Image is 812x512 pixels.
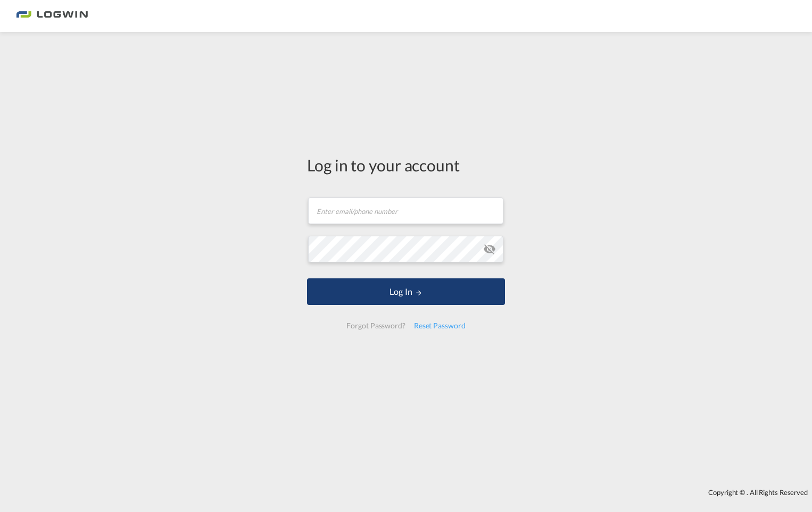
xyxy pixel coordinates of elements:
div: Log in to your account [307,154,505,176]
input: Enter email/phone number [308,197,503,224]
img: 2761ae10d95411efa20a1f5e0282d2d7.png [16,4,88,28]
div: Forgot Password? [342,316,409,335]
div: Reset Password [410,316,470,335]
button: LOGIN [307,278,505,305]
md-icon: icon-eye-off [483,243,496,255]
